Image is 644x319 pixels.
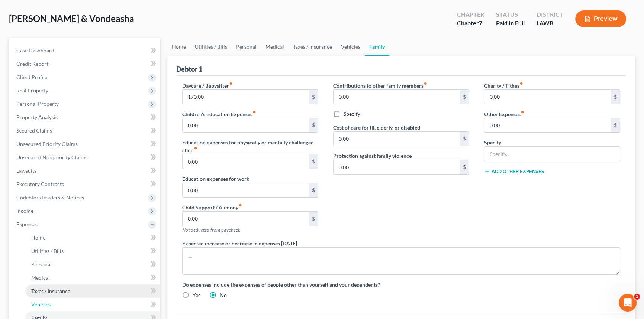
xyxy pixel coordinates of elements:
[611,118,620,133] div: $
[182,204,242,211] label: Child Support / Alimony
[10,151,160,164] a: Unsecured Nonpriority Claims
[334,132,460,146] input: --
[309,212,318,226] div: $
[229,82,233,85] i: fiber_manual_record
[365,38,389,56] a: Family
[484,110,524,118] label: Other Expenses
[25,284,160,298] a: Taxes / Insurance
[457,10,484,19] div: Chapter
[334,90,460,104] input: --
[10,57,160,71] a: Credit Report
[484,118,611,133] input: --
[344,110,360,118] label: Specify
[182,227,240,233] span: Not deducted from paycheck
[183,118,309,133] input: --
[176,65,202,74] div: Debtor 1
[496,19,525,27] div: Paid In Full
[333,152,412,160] label: Protection against family violence
[16,114,58,120] span: Property Analysis
[25,258,160,271] a: Personal
[521,110,524,114] i: fiber_manual_record
[16,101,59,107] span: Personal Property
[309,183,318,197] div: $
[16,74,47,80] span: Client Profile
[25,271,160,284] a: Medical
[537,19,563,27] div: LAWB
[16,167,36,174] span: Lawsuits
[457,19,484,27] div: Chapter
[252,110,256,114] i: fiber_manual_record
[31,234,45,241] span: Home
[183,183,309,197] input: --
[31,288,70,294] span: Taxes / Insurance
[16,87,48,94] span: Real Property
[238,204,242,207] i: fiber_manual_record
[183,212,309,226] input: --
[289,38,337,56] a: Taxes / Insurance
[183,90,309,104] input: --
[484,169,544,175] button: Add Other Expenses
[611,90,620,104] div: $
[575,10,626,27] button: Preview
[182,139,318,154] label: Education expenses for physically or mentally challenged child
[182,175,249,183] label: Education expenses for work
[16,141,78,147] span: Unsecured Priority Claims
[333,82,427,89] label: Contributions to other family members
[16,181,64,187] span: Executory Contracts
[31,261,52,267] span: Personal
[31,248,64,254] span: Utilities / Bills
[619,294,637,312] iframe: Intercom live chat
[16,154,87,160] span: Unsecured Nonpriority Claims
[334,160,460,174] input: --
[309,154,318,169] div: $
[634,294,640,300] span: 1
[460,90,469,104] div: $
[25,231,160,244] a: Home
[333,124,420,131] label: Cost of care for ill, elderly, or disabled
[309,90,318,104] div: $
[460,160,469,174] div: $
[10,111,160,124] a: Property Analysis
[519,82,523,85] i: fiber_manual_record
[309,118,318,133] div: $
[194,146,197,150] i: fiber_manual_record
[10,124,160,137] a: Secured Claims
[337,38,365,56] a: Vehicles
[25,298,160,311] a: Vehicles
[10,164,160,178] a: Lawsuits
[484,139,501,146] label: Specify
[16,194,84,201] span: Codebtors Insiders & Notices
[484,82,523,89] label: Charity / Tithes
[479,19,482,26] span: 7
[183,154,309,169] input: --
[182,240,297,247] label: Expected increase or decrease in expenses [DATE]
[10,137,160,151] a: Unsecured Priority Claims
[424,82,427,85] i: fiber_manual_record
[537,10,563,19] div: District
[190,38,232,56] a: Utilities / Bills
[232,38,261,56] a: Personal
[31,301,51,307] span: Vehicles
[193,292,200,299] label: Yes
[16,47,54,53] span: Case Dashboard
[16,208,33,214] span: Income
[220,292,227,299] label: No
[182,281,620,289] label: Do expenses include the expenses of people other than yourself and your dependents?
[484,147,620,161] input: Specify...
[484,90,611,104] input: --
[167,38,190,56] a: Home
[16,127,52,134] span: Secured Claims
[31,274,50,281] span: Medical
[182,110,256,118] label: Children's Education Expenses
[182,82,233,89] label: Daycare / Babysitter
[9,13,134,24] span: [PERSON_NAME] & Vondeasha
[496,10,525,19] div: Status
[261,38,289,56] a: Medical
[25,244,160,258] a: Utilities / Bills
[460,132,469,146] div: $
[16,61,48,67] span: Credit Report
[10,178,160,191] a: Executory Contracts
[10,44,160,57] a: Case Dashboard
[16,221,38,227] span: Expenses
